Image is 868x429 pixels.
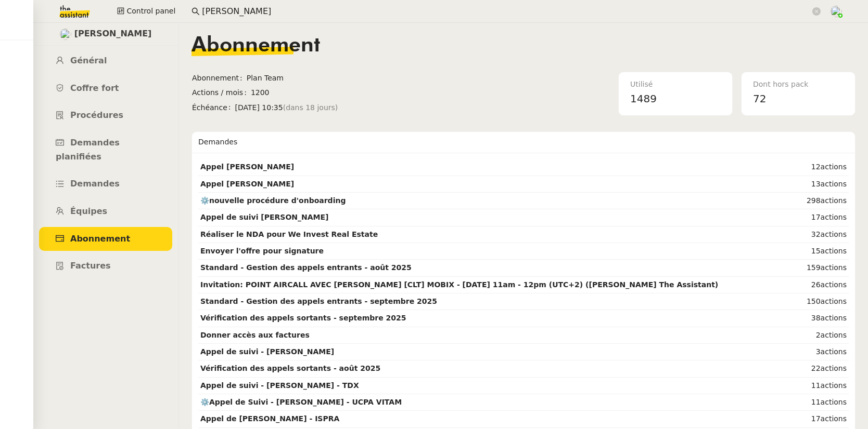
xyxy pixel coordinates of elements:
td: 159 [798,260,849,276]
a: Coffre fort [39,76,172,101]
img: users%2FW4OQjB9BRtYK2an7yusO0WsYLsD3%2Favatar%2F28027066-518b-424c-8476-65f2e549ac29 [60,29,71,40]
span: Plan Team [247,72,457,84]
td: 38 [798,310,849,327]
strong: Appel de suivi - [PERSON_NAME] [200,347,334,356]
img: users%2FNTfmycKsCFdqp6LX6USf2FmuPJo2%2Favatar%2Fprofile-pic%20(1).png [831,6,842,17]
span: actions [821,414,847,423]
strong: Invitation: POINT AIRCALL AVEC [PERSON_NAME] [CLT] MOBIX - [DATE] 11am - 12pm (UTC+2) ([PERSON_NA... [200,280,718,289]
strong: Appel de [PERSON_NAME] - ISPRA [200,414,339,423]
span: actions [821,314,847,322]
span: actions [821,364,847,372]
span: (dans 18 jours) [283,102,338,114]
span: actions [821,398,847,406]
span: Général [70,56,107,65]
span: Factures [70,261,111,271]
td: 3 [798,344,849,360]
span: actions [821,213,847,221]
a: Procédures [39,103,172,128]
span: actions [821,297,847,305]
td: 17 [798,209,849,226]
div: Utilisé [630,78,721,90]
span: 1489 [630,92,657,105]
td: 298 [798,193,849,209]
span: Échéance [192,102,235,114]
span: Procédures [70,110,123,120]
strong: Envoyer l'offre pour signature [200,247,324,255]
span: actions [821,247,847,255]
td: 22 [798,360,849,377]
strong: Vérification des appels sortants - août 2025 [200,364,380,372]
strong: Appel [PERSON_NAME] [200,180,294,188]
strong: Standard - Gestion des appels entrants - août 2025 [200,263,412,272]
span: Équipes [70,206,107,216]
span: Coffre fort [70,83,119,93]
td: 32 [798,226,849,243]
span: actions [821,196,847,205]
span: Demandes planifiées [56,138,120,162]
td: 13 [798,176,849,193]
span: actions [821,331,847,339]
span: Abonnement [192,35,320,56]
td: 11 [798,378,849,394]
strong: Vérification des appels sortants - septembre 2025 [200,314,406,322]
span: actions [821,230,847,238]
strong: Donner accès aux factures [200,331,310,339]
span: actions [821,381,847,390]
td: 15 [798,243,849,260]
td: 17 [798,411,849,427]
td: 150 [798,293,849,310]
span: Abonnement [70,234,130,244]
a: Général [39,49,172,73]
span: Demandes [70,179,120,189]
span: Control panel [126,5,175,17]
span: 72 [753,92,766,105]
strong: Réaliser le NDA pour We Invest Real Estate [200,230,378,238]
span: Actions / mois [192,87,251,99]
span: actions [821,347,847,356]
td: 11 [798,394,849,411]
span: actions [821,263,847,272]
span: actions [821,163,847,171]
input: Rechercher [202,5,810,19]
span: [DATE] 10:35 [235,102,457,114]
strong: Appel de suivi [PERSON_NAME] [200,213,328,221]
td: 2 [798,327,849,344]
strong: ⚙️nouvelle procédure d'onboarding [200,196,346,205]
a: Demandes [39,172,172,196]
span: actions [821,180,847,188]
strong: Standard - Gestion des appels entrants - septembre 2025 [200,297,437,305]
div: Demandes [198,132,849,153]
a: Demandes planifiées [39,131,172,169]
span: [PERSON_NAME] [74,27,152,41]
strong: Appel de suivi - [PERSON_NAME] - TDX [200,381,359,390]
span: 1200 [251,87,457,99]
td: 12 [798,159,849,176]
a: Abonnement [39,227,172,251]
button: Control panel [111,4,182,19]
strong: Appel [PERSON_NAME] [200,163,294,171]
span: Abonnement [192,72,247,84]
div: Dont hors pack [753,78,844,90]
strong: ⚙️Appel de Suivi - [PERSON_NAME] - UCPA VITAM [200,398,402,406]
td: 26 [798,277,849,293]
a: Équipes [39,199,172,224]
span: actions [821,280,847,289]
